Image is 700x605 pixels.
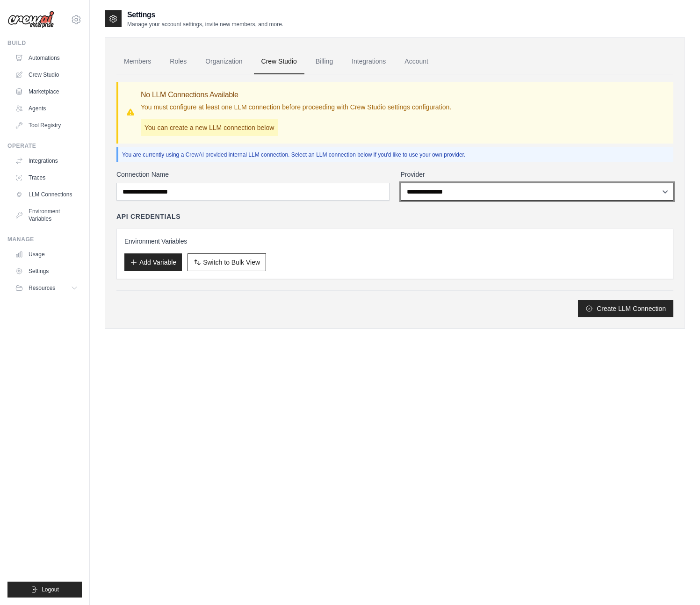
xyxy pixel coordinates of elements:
[42,586,59,593] span: Logout
[11,67,82,82] a: Crew Studio
[116,212,180,221] h4: API Credentials
[116,49,159,74] a: Members
[344,49,393,74] a: Integrations
[401,170,674,179] label: Provider
[124,237,665,246] h3: Environment Variables
[11,101,82,116] a: Agents
[122,151,670,158] p: You are currently using a CrewAI provided internal LLM connection. Select an LLM connection below...
[7,39,82,47] div: Build
[127,21,283,28] p: Manage your account settings, invite new members, and more.
[11,170,82,185] a: Traces
[11,50,82,65] a: Automations
[11,247,82,262] a: Usage
[578,300,673,317] button: Create LLM Connection
[11,281,82,295] button: Resources
[397,49,436,74] a: Account
[162,49,194,74] a: Roles
[7,582,82,598] button: Logout
[7,11,54,29] img: Logo
[141,119,278,136] p: You can create a new LLM connection below
[11,84,82,99] a: Marketplace
[254,49,304,74] a: Crew Studio
[141,102,451,112] p: You must configure at least one LLM connection before proceeding with Crew Studio settings config...
[198,49,250,74] a: Organization
[127,9,283,21] h2: Settings
[29,284,55,292] span: Resources
[653,560,700,605] iframe: Chat Widget
[11,118,82,133] a: Tool Registry
[11,264,82,279] a: Settings
[308,49,340,74] a: Billing
[11,187,82,202] a: LLM Connections
[203,258,260,267] span: Switch to Bulk View
[7,142,82,150] div: Operate
[11,204,82,226] a: Environment Variables
[188,253,266,271] button: Switch to Bulk View
[7,236,82,243] div: Manage
[116,170,390,179] label: Connection Name
[124,253,182,271] button: Add Variable
[141,89,451,101] h3: No LLM Connections Available
[11,153,82,168] a: Integrations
